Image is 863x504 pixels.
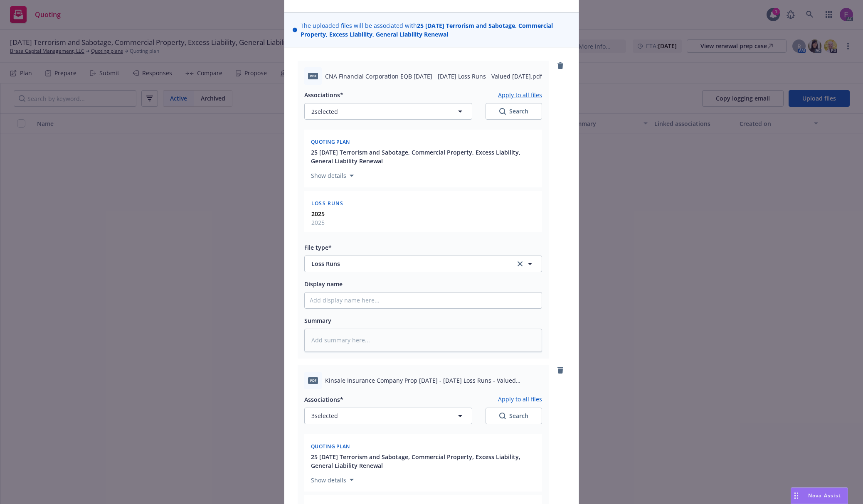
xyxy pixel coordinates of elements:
[498,90,542,100] button: Apply to all files
[498,394,542,404] button: Apply to all files
[311,452,537,470] button: 25 [DATE] Terrorism and Sabotage, Commercial Property, Excess Liability, General Liability Renewal
[304,280,343,288] span: Display name
[515,259,525,269] a: clear selection
[304,256,542,272] button: Loss Runsclear selection
[499,107,528,116] div: Search
[311,443,350,450] span: Quoting plan
[304,243,332,251] span: File type*
[311,210,325,218] strong: 2025
[308,73,318,79] span: pdf
[486,408,542,424] button: SearchSearch
[308,171,357,181] button: Show details
[791,487,848,504] button: Nova Assist
[308,475,357,485] button: Show details
[311,411,338,420] span: 3 selected
[304,91,343,99] span: Associations*
[304,103,472,120] button: 2selected
[555,61,565,71] a: remove
[304,317,331,325] span: Summary
[555,365,565,375] a: remove
[311,138,350,145] span: Quoting plan
[304,408,472,424] button: 3selected
[311,148,537,165] button: 25 [DATE] Terrorism and Sabotage, Commercial Property, Excess Liability, General Liability Renewal
[486,103,542,120] button: SearchSearch
[791,488,801,504] div: Drag to move
[305,293,542,308] input: Add display name here...
[499,108,506,115] svg: Search
[301,22,553,38] strong: 25 [DATE] Terrorism and Sabotage, Commercial Property, Excess Liability, General Liability Renewal
[308,377,318,384] span: pdf
[311,107,338,116] span: 2 selected
[304,396,343,403] span: Associations*
[808,492,841,499] span: Nova Assist
[311,200,343,207] span: Loss Runs
[325,376,542,385] span: Kinsale Insurance Company Prop [DATE] - [DATE] Loss Runs - Valued [DATE].pdf
[301,21,570,39] span: The uploaded files will be associated with
[325,72,542,81] span: CNA Financial Corporation EQB [DATE] - [DATE] Loss Runs - Valued [DATE].pdf
[311,259,504,268] span: Loss Runs
[499,413,506,419] svg: Search
[311,218,325,227] span: 2025
[499,412,528,420] div: Search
